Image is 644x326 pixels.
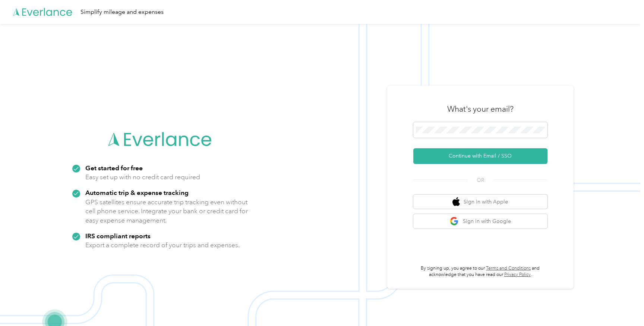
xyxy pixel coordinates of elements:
[452,197,460,207] img: apple logo
[85,164,143,172] strong: Get started for free
[467,176,493,184] span: OR
[486,266,531,271] a: Terms and Conditions
[413,214,547,229] button: google logoSign in with Google
[85,232,151,240] strong: IRS compliant reports
[504,272,531,277] a: Privacy Policy
[450,217,459,226] img: google logo
[80,7,164,17] div: Simplify mileage and expenses
[602,284,644,326] iframe: Everlance-gr Chat Button Frame
[413,195,547,209] button: apple logoSign in with Apple
[85,240,240,250] p: Export a complete record of your trips and expenses.
[85,173,200,182] p: Easy set up with no credit card required
[413,265,547,278] p: By signing up, you agree to our and acknowledge that you have read our .
[447,104,514,114] h3: What's your email?
[413,148,547,164] button: Continue with Email / SSO
[85,189,189,196] strong: Automatic trip & expense tracking
[85,198,248,225] p: GPS satellites ensure accurate trip tracking even without cell phone service. Integrate your bank...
